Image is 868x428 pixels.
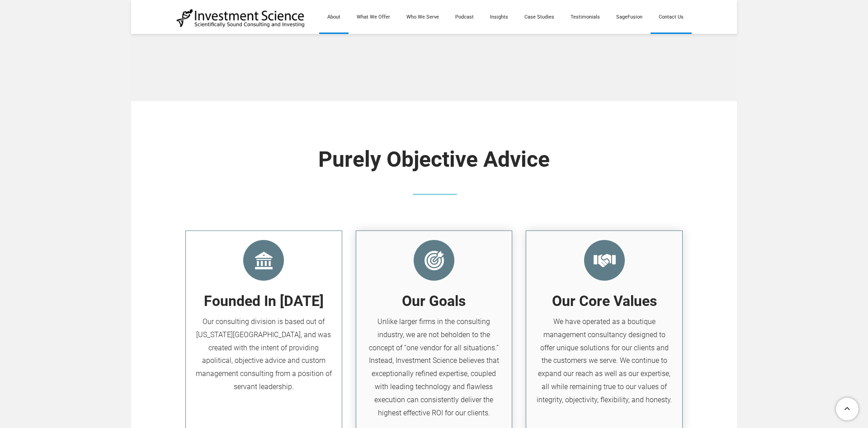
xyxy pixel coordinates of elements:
a: To Top [832,394,863,423]
font: ​We have operated as a boutique management consultancy designed to offer unique solutions for our... [537,317,672,404]
img: Investment Science | NYC Consulting Services [176,8,305,28]
font: Our Goals [402,292,466,310]
font: Purely Objective Advice [318,146,550,172]
img: Picture [584,240,625,281]
font: Founded In [DATE] [204,292,324,310]
img: Picture [243,240,284,281]
font: Our Core Values [552,292,657,310]
img: Picture [414,240,454,281]
img: Picture [397,182,471,204]
font: Our consulting division is based out of [US_STATE][GEOGRAPHIC_DATA], and was created with the int... [196,317,332,391]
font: Unlike larger firms in the consulting industry, we are not beholden to the concept of “one vendor... [369,317,499,417]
